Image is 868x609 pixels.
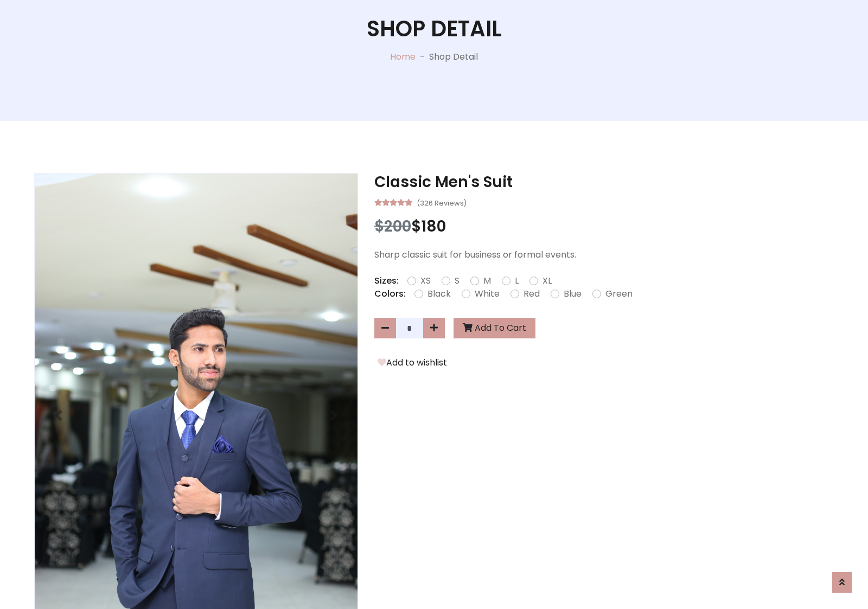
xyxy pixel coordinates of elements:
h3: Classic Men's Suit [374,173,834,191]
p: Sharp classic suit for business or formal events. [374,248,834,261]
label: Green [605,287,633,300]
button: Add To Cart [454,318,535,338]
label: L [515,274,519,287]
h1: Shop Detail [367,16,502,42]
h3: $ [374,217,834,236]
a: Home [390,50,416,63]
label: Blue [564,287,582,300]
label: M [483,274,491,287]
label: White [475,287,500,300]
button: Add to wishlist [374,356,450,370]
p: Colors: [374,287,406,300]
span: $200 [374,216,411,237]
label: XS [420,274,431,287]
label: S [455,274,459,287]
label: Red [524,287,540,300]
span: 180 [421,216,446,237]
label: XL [542,274,552,287]
p: Shop Detail [429,50,478,63]
small: (326 Reviews) [417,196,467,209]
p: - [416,50,429,63]
label: Black [427,287,451,300]
p: Sizes: [374,274,399,287]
